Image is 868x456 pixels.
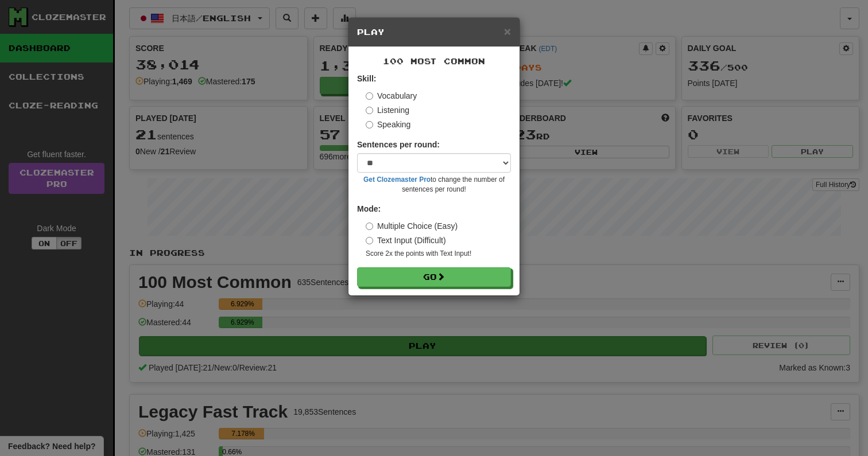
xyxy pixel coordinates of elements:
input: Listening [366,107,373,114]
input: Speaking [366,121,373,128]
small: Score 2x the points with Text Input ! [366,249,511,259]
label: Multiple Choice (Easy) [366,220,458,232]
label: Text Input (Difficult) [366,235,446,246]
label: Speaking [366,119,410,130]
button: Go [357,267,511,287]
label: Listening [366,104,409,116]
span: × [504,25,511,38]
strong: Mode: [357,204,381,213]
input: Text Input (Difficult) [366,237,373,244]
input: Vocabulary [366,92,373,100]
span: 100 Most Common [383,56,485,66]
input: Multiple Choice (Easy) [366,223,373,230]
button: Close [504,25,511,37]
label: Vocabulary [366,90,417,102]
small: to change the number of sentences per round! [357,175,511,194]
strong: Skill: [357,74,376,83]
a: Get Clozemaster Pro [363,176,431,184]
h5: Play [357,26,511,38]
label: Sentences per round: [357,139,440,150]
